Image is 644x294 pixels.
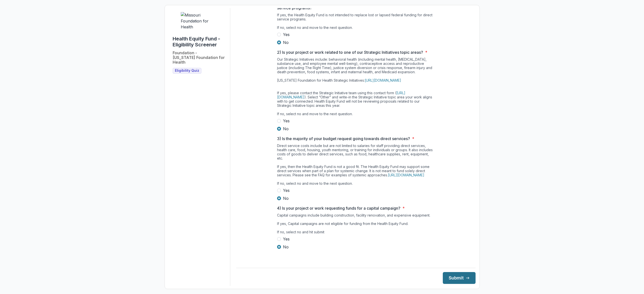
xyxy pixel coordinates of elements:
h2: Foundation - [US_STATE] Foundation for Health [173,51,226,65]
span: No [283,195,289,201]
button: Submit [443,272,476,284]
span: No [283,244,289,250]
div: Capital campaigns include building construction, facility renovation, and expensive equipment. If... [277,213,435,236]
div: If yes, the Health Equity Fund is not intended to replace lost or lapsed federal funding for dire... [277,13,435,32]
a: [URL][DOMAIN_NAME] [388,173,424,177]
h1: Health Equity Fund - Eligibility Screener [173,36,226,48]
span: No [283,126,289,132]
p: 3) Is the majority of your budget request going towards direct services? [277,136,410,142]
span: Eligibility Quiz [175,69,199,73]
a: [URL][DOMAIN_NAME] [365,78,401,82]
span: Yes [283,118,290,124]
p: 4) Is your project or work requesting funds for a capital campaign? [277,205,400,211]
span: Yes [283,236,290,242]
span: Yes [283,32,290,37]
img: Missouri Foundation for Health [181,12,218,30]
a: [URL][DOMAIN_NAME] [277,91,405,99]
p: 2) Is your project or work related to one of our Strategic Initiatives topic areas? [277,49,423,55]
div: Direct service costs include but are not limited to salaries for staff providing direct services,... [277,144,435,187]
div: Our Strategic Initiatives include: behavioral health (including mental health, [MEDICAL_DATA], su... [277,57,435,118]
span: No [283,39,289,45]
span: Yes [283,187,290,193]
